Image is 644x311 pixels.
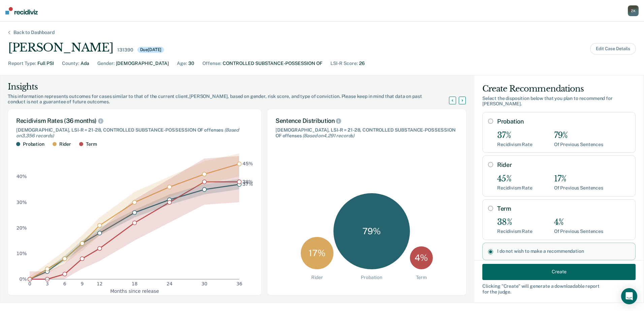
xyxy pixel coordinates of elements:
span: (Based on 4,291 records ) [302,133,354,138]
div: Ada [80,60,89,67]
div: Recidivism Rate [497,185,533,191]
div: [DEMOGRAPHIC_DATA], LSI-R = 21-28, CONTROLLED SUBSTANCE-POSSESSION OF offenses [16,127,253,139]
div: 4% [554,217,603,227]
div: County : [62,60,79,67]
div: Back to Dashboard [5,30,63,35]
div: Select the disposition below that you plan to recommend for [PERSON_NAME] . [482,96,636,107]
div: 131390 [117,47,133,53]
div: Z K [628,5,639,16]
div: Term [86,141,97,147]
div: Create Recommendations [482,83,636,94]
label: Probation [497,118,630,125]
text: 6 [63,281,66,287]
text: 12 [97,281,103,287]
text: Months since release [110,288,159,294]
text: 0% [20,276,27,282]
div: Recidivism Rate [497,142,533,147]
div: Probation [361,275,382,280]
text: 38% [243,179,253,184]
text: 24 [166,281,172,287]
div: Insights [8,81,457,92]
text: 3 [46,281,49,287]
button: Create [482,264,636,280]
text: 36 [236,281,243,287]
div: 37% [497,131,533,140]
div: Of Previous Sentences [554,229,603,234]
text: 20% [17,225,27,231]
div: Recidivism Rate [497,229,533,234]
div: 17 % [301,237,333,270]
div: Offense : [202,60,221,67]
label: I do not wish to make a recommendation [497,248,630,254]
span: (Based on 3,356 records ) [16,127,239,138]
g: x-axis tick label [28,281,242,287]
div: Age : [177,60,187,67]
div: Sentence Distribution [276,117,458,125]
label: Rider [497,161,630,169]
div: Due [DATE] [137,47,164,53]
div: Clicking " Create " will generate a downloadable report for the judge. [482,283,636,295]
div: Recidivism Rates (36 months) [16,117,253,125]
div: Rider [59,141,71,147]
g: x-axis label [110,288,159,294]
div: 30 [188,60,194,67]
button: ZK [628,5,639,16]
div: Rider [311,275,323,280]
div: 26 [359,60,365,67]
div: 79% [554,131,603,140]
div: Gender : [97,60,115,67]
div: Term [416,275,427,280]
text: 30 [201,281,207,287]
div: Probation [23,141,44,147]
label: Term [497,205,630,212]
text: 45% [243,161,253,167]
button: Edit Case Details [590,43,636,55]
div: Of Previous Sentences [554,185,603,191]
img: Recidiviz [5,7,38,14]
text: 40% [17,174,27,179]
div: Of Previous Sentences [554,142,603,147]
text: 10% [17,251,27,256]
div: Full PSI [37,60,54,67]
g: y-axis tick label [17,174,27,282]
div: Open Intercom Messenger [621,288,637,304]
div: 79 % [333,193,410,270]
g: text [243,161,253,187]
text: 30% [17,200,27,205]
div: [PERSON_NAME] [8,41,113,55]
text: 37% [243,182,253,187]
text: 0 [28,281,31,287]
div: CONTROLLED SUBSTANCE-POSSESSION OF [223,60,322,67]
text: 9 [81,281,84,287]
div: 38% [497,217,533,227]
div: 4 % [410,246,433,269]
div: [DEMOGRAPHIC_DATA], LSI-R = 21-28, CONTROLLED SUBSTANCE-POSSESSION OF offenses [276,127,458,139]
div: 45% [497,174,533,184]
text: 18 [132,281,138,287]
g: dot [28,162,241,281]
div: 17% [554,174,603,184]
div: This information represents outcomes for cases similar to that of the current client, [PERSON_NAM... [8,94,457,105]
g: area [30,153,239,279]
div: LSI-R Score : [330,60,358,67]
div: [DEMOGRAPHIC_DATA] [116,60,169,67]
div: Report Type : [8,60,36,67]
